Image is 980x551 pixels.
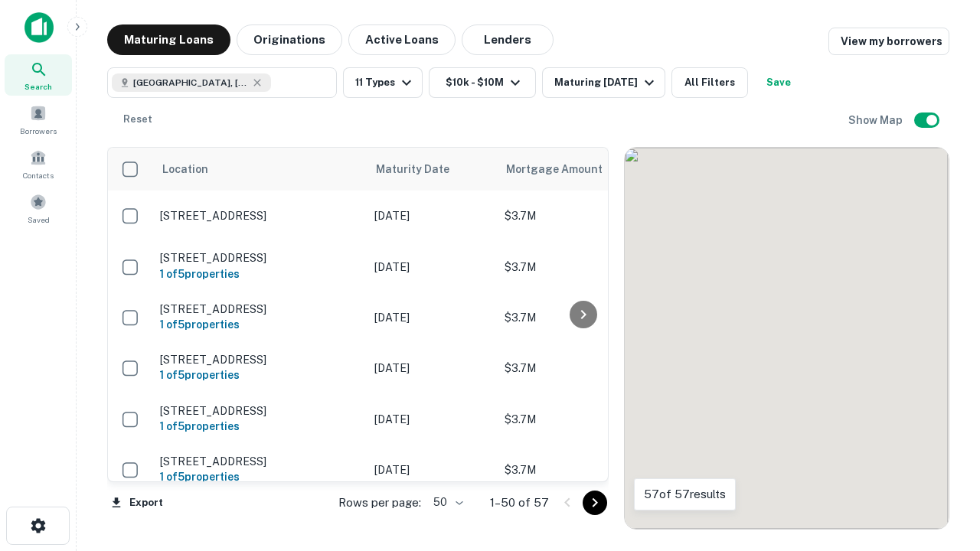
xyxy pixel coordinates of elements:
p: [STREET_ADDRESS] [160,404,359,418]
span: [GEOGRAPHIC_DATA], [GEOGRAPHIC_DATA] [133,76,248,90]
div: Maturing [DATE] [554,73,658,92]
button: Maturing Loans [107,24,230,55]
p: $3.7M [505,461,658,478]
p: [DATE] [374,360,489,377]
th: Location [152,148,367,191]
a: Borrowers [5,99,72,140]
p: $3.7M [505,207,658,224]
button: All Filters [671,67,748,98]
img: capitalize-icon.png [24,12,54,43]
iframe: Chat Widget [903,380,980,453]
h6: 1 of 5 properties [160,367,359,383]
p: [DATE] [374,309,489,326]
a: Search [5,54,72,96]
button: Save your search to get updates of matches that match your search criteria. [754,67,803,98]
p: [DATE] [374,207,489,224]
button: Originations [237,24,342,55]
h6: 1 of 5 properties [160,316,359,333]
p: [STREET_ADDRESS] [160,455,359,468]
span: Maturity Date [376,160,469,178]
a: Saved [5,187,72,229]
button: Active Loans [348,24,456,55]
th: Maturity Date [367,148,497,191]
button: Maturing [DATE] [542,67,665,98]
div: 0 0 [625,148,949,529]
span: Search [24,80,52,93]
a: Contacts [5,143,72,184]
button: 11 Types [343,67,423,98]
p: [DATE] [374,461,489,478]
a: View my borrowers [828,28,949,55]
th: Mortgage Amount [497,148,665,191]
h6: 1 of 5 properties [160,266,359,282]
p: $3.7M [505,309,658,326]
p: [DATE] [374,411,489,428]
span: Mortgage Amount [506,160,622,178]
button: Lenders [462,24,554,55]
span: Location [162,160,208,178]
button: Go to next page [583,491,607,515]
div: 50 [427,491,465,514]
h6: 1 of 5 properties [160,418,359,435]
h6: Show Map [848,112,905,129]
button: Reset [113,104,162,135]
p: [STREET_ADDRESS] [160,353,359,367]
p: [DATE] [374,259,489,275]
span: Borrowers [20,125,57,137]
p: [STREET_ADDRESS] [160,302,359,316]
p: $3.7M [505,360,658,377]
p: Rows per page: [338,494,421,512]
p: $3.7M [505,411,658,428]
span: Saved [28,214,50,226]
button: Export [107,491,167,514]
p: 1–50 of 57 [490,494,549,512]
p: [STREET_ADDRESS] [160,209,359,223]
p: 57 of 57 results [644,485,726,504]
h6: 1 of 5 properties [160,468,359,485]
p: $3.7M [505,259,658,275]
span: Contacts [23,169,54,181]
p: [STREET_ADDRESS] [160,251,359,265]
button: $10k - $10M [429,67,536,98]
